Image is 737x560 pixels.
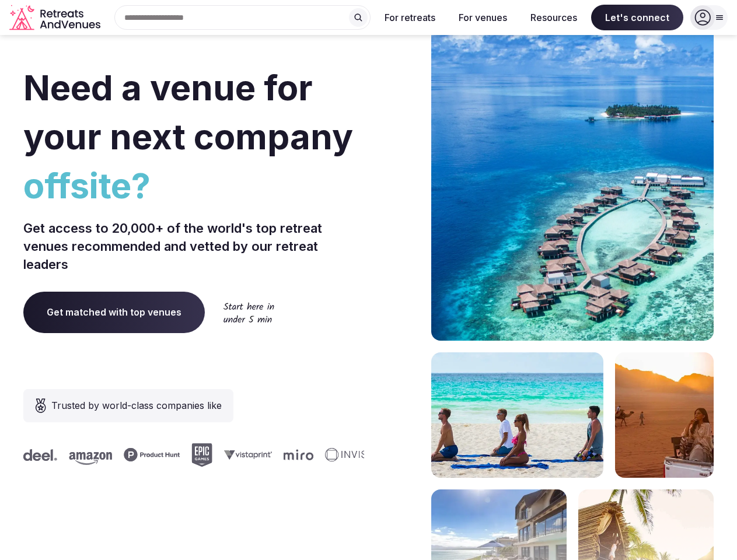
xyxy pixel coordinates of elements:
a: Get matched with top venues [23,292,205,332]
button: For retreats [375,5,445,30]
a: Visit the homepage [9,5,103,31]
span: Need a venue for your next company [23,66,353,157]
p: Get access to 20,000+ of the world's top retreat venues recommended and vetted by our retreat lea... [23,219,364,273]
span: offsite? [23,161,364,210]
img: Start here in under 5 min [223,302,274,323]
img: woman sitting in back of truck with camels [615,352,714,478]
span: Let's connect [591,5,683,30]
svg: Vistaprint company logo [222,450,270,460]
button: Resources [521,5,586,30]
svg: Miro company logo [281,449,311,460]
svg: Deel company logo [21,449,55,461]
svg: Epic Games company logo [189,443,210,467]
svg: Invisible company logo [323,448,387,462]
span: Trusted by world-class companies like [51,398,222,412]
button: For venues [449,5,516,30]
img: yoga on tropical beach [431,352,603,478]
svg: Retreats and Venues company logo [9,5,103,31]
